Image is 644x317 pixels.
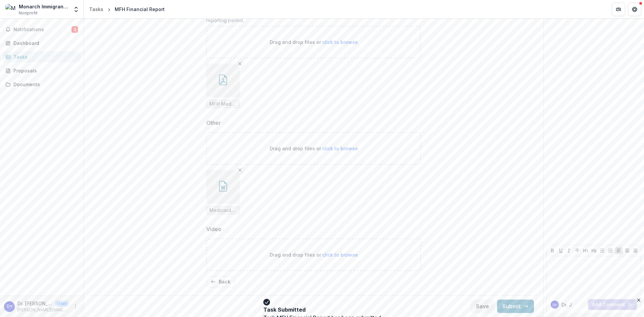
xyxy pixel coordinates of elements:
div: Dr. Jason Baker <jason.baker@bilingualstl.org> [7,304,12,309]
button: Strike [573,247,581,255]
span: click to browse [322,39,358,45]
div: General ledger detail for MFH expenses should be provided with each report for the current report... [206,12,421,26]
p: Dr. J [561,301,572,308]
button: Heading 2 [590,247,598,255]
p: [PERSON_NAME][EMAIL_ADDRESS][PERSON_NAME][DOMAIN_NAME] [17,307,69,313]
button: More [71,303,79,311]
p: Drag and drop files or [270,251,358,258]
button: Partners [612,3,625,16]
button: Heading 1 [582,247,590,255]
span: Nonprofit [19,10,38,16]
button: Add Comment [588,299,637,310]
button: Back [206,276,235,287]
button: Remove File [236,60,244,68]
div: Proposals [13,67,75,74]
button: Italicize [565,247,573,255]
div: Dr. Jason Baker <jason.baker@bilingualstl.org> [552,303,557,307]
span: 3 [71,26,78,33]
button: Notifications3 [3,24,81,35]
p: Other [206,119,221,127]
p: User [55,301,69,307]
div: MFH Financial Report [115,6,165,13]
div: Tasks [89,6,103,13]
div: Dashboard [13,40,75,47]
button: Bullet List [598,247,606,255]
button: Close [635,296,643,304]
button: Get Help [628,3,641,16]
button: Align Left [615,247,623,255]
p: Video [206,225,221,233]
div: Documents [13,81,75,88]
button: Underline [557,247,565,255]
a: Tasks [87,4,106,14]
p: Dr. [PERSON_NAME] <[PERSON_NAME][EMAIL_ADDRESS][PERSON_NAME][DOMAIN_NAME]> [17,300,52,307]
div: Monarch Immigrant Services [19,3,69,10]
button: Ordered List [606,247,614,255]
p: Drag and drop files or [270,39,358,46]
a: Proposals [3,65,81,76]
span: MFH MedEx Financial Backup 08312025.pdf [209,101,237,107]
button: Align Right [631,247,639,255]
div: Task Submitted [263,306,378,314]
div: Remove FileMFH MedEx Financial Backup 08312025.pdf [206,64,240,108]
a: Dashboard [3,38,81,49]
img: Monarch Immigrant Services [5,4,16,15]
button: Align Center [623,247,631,255]
a: Tasks [3,51,81,62]
div: Tasks [13,53,75,60]
button: Remove File [236,166,244,174]
button: Submit [497,300,534,313]
a: Documents [3,79,81,90]
button: Bold [548,247,556,255]
button: Save [471,300,494,313]
nav: breadcrumb [87,4,167,14]
p: Drag and drop files or [270,145,358,152]
button: Open entity switcher [71,3,81,16]
span: Medicaid Expansion Report - Monarch - 08302025.docx [209,208,237,213]
span: click to browse [322,146,358,151]
span: click to browse [322,252,358,258]
span: Notifications [13,27,71,33]
div: Remove FileMedicaid Expansion Report - Monarch - 08302025.docx [206,170,240,214]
